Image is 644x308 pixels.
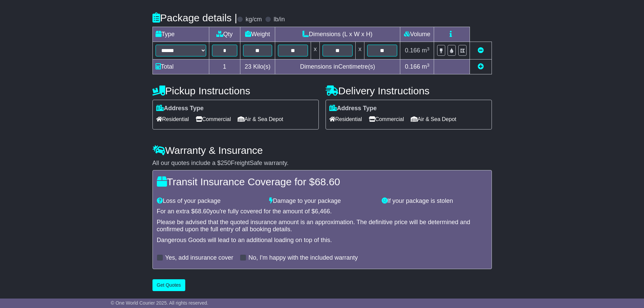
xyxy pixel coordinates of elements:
td: x [311,42,319,60]
span: Residential [156,114,189,124]
td: Kilo(s) [240,60,275,74]
a: Add new item [478,63,484,70]
label: No, I'm happy with the included warranty [248,254,358,262]
span: Air & Sea Depot [238,114,283,124]
span: m [422,47,430,54]
td: Total [152,60,209,74]
div: For an extra $ you're fully covered for the amount of $ . [157,208,487,215]
td: 1 [209,60,240,74]
span: 68.60 [195,208,210,215]
td: x [356,42,364,60]
span: 23 [245,63,252,70]
span: © One World Courier 2025. All rights reserved. [111,300,209,306]
td: Weight [240,27,275,42]
h4: Delivery Instructions [326,85,492,96]
span: 0.166 [405,47,420,54]
div: Dangerous Goods will lead to an additional loading on top of this. [157,237,487,244]
label: kg/cm [245,16,262,23]
label: Address Type [156,105,204,112]
h4: Package details | [152,12,237,23]
label: Yes, add insurance cover [165,254,233,262]
sup: 3 [427,46,430,51]
span: Air & Sea Depot [411,114,456,124]
span: m [422,63,430,70]
span: 68.60 [315,176,340,187]
h4: Transit Insurance Coverage for $ [157,176,487,187]
td: Qty [209,27,240,42]
div: All our quotes include a $ FreightSafe warranty. [152,160,492,167]
button: Get Quotes [152,279,186,291]
span: Residential [329,114,362,124]
td: Volume [400,27,434,42]
div: Please be advised that the quoted insurance amount is an approximation. The definitive price will... [157,219,487,233]
div: Damage to your package [266,197,378,205]
span: 6,466 [315,208,330,215]
label: lb/in [273,16,285,23]
span: Commercial [369,114,404,124]
label: Address Type [329,105,377,112]
td: Type [152,27,209,42]
span: 0.166 [405,63,420,70]
sup: 3 [427,63,430,68]
td: Dimensions in Centimetre(s) [275,60,400,74]
td: Dimensions (L x W x H) [275,27,400,42]
span: 250 [221,160,231,166]
a: Remove this item [478,47,484,54]
div: If your package is stolen [378,197,491,205]
div: Loss of your package [153,197,266,205]
h4: Warranty & Insurance [152,145,492,156]
h4: Pickup Instructions [152,85,319,96]
span: Commercial [196,114,231,124]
